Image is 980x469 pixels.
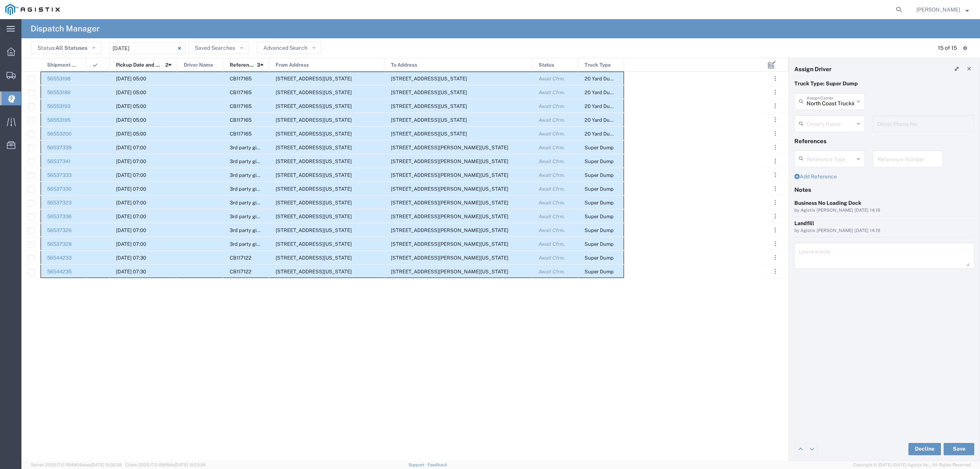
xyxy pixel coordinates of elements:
[539,117,565,123] span: Await Cfrm.
[806,443,818,455] a: Edit next row
[276,214,352,219] span: 308 W Alluvial Ave, Clovis, California, 93611, United States
[539,103,565,109] span: Await Cfrm.
[125,462,206,467] span: Client: 2025.17.0-159f9de
[585,200,614,206] span: Super Dump
[774,267,776,276] span: . . .
[116,90,146,95] span: 08/21/2025, 05:00
[794,207,974,214] div: by Agistix [PERSON_NAME] [DATE] 14:19
[230,172,274,178] span: 3rd party giveaway
[276,145,352,150] span: 308 W Alluvial Ave, Clovis, California, 93611, United States
[794,227,974,234] div: by Agistix [PERSON_NAME] [DATE] 14:19
[47,131,72,137] a: 56553200
[391,90,467,95] span: 201 Hydril Rd, Avenal, California, 93204, United States
[276,103,352,109] span: 2401 Coffee Rd, Bakersfield, California, 93308, United States
[116,214,146,219] span: 08/21/2025, 07:00
[31,19,100,38] h4: Dispatch Manager
[770,183,781,194] button: ...
[391,186,508,192] span: 11368 N. Newmark Ave, Clovis, California, United States
[165,58,168,72] span: 2
[774,184,776,193] span: . . .
[585,76,632,82] span: 20 Yard Dump Truck
[47,117,70,123] a: 56553195
[116,58,163,72] span: Pickup Date and Time
[794,186,974,193] h4: Notes
[276,200,352,206] span: 308 W Alluvial Ave, Clovis, California, 93611, United States
[539,255,565,261] span: Await Cfrm.
[770,73,781,84] button: ...
[116,269,146,275] span: 08/21/2025, 07:30
[774,101,776,111] span: . . .
[774,88,776,97] span: . . .
[47,145,72,150] a: 56537339
[230,76,252,82] span: CB117165
[230,241,274,247] span: 3rd party giveaway
[539,145,565,150] span: Await Cfrm.
[539,241,565,247] span: Await Cfrm.
[391,159,508,164] span: 11368 N. Newmark Ave, Clovis, California, United States
[794,137,974,144] h4: References
[770,239,781,249] button: ...
[770,252,781,263] button: ...
[539,76,565,82] span: Await Cfrm.
[794,80,974,88] p: Truck Type: Super Dump
[585,131,632,137] span: 20 Yard Dump Truck
[938,44,957,52] div: 15 of 15
[391,58,417,72] span: To Address
[47,186,72,192] a: 56537330
[5,4,60,15] img: logo
[585,227,614,233] span: Super Dump
[585,90,632,95] span: 20 Yard Dump Truck
[116,159,146,164] span: 08/21/2025, 07:00
[539,200,565,206] span: Await Cfrm.
[391,103,467,109] span: 201 Hydril Rd, Avenal, California, 93204, United States
[585,214,614,219] span: Super Dump
[47,90,70,95] a: 56553189
[585,145,614,150] span: Super Dump
[770,101,781,111] button: ...
[276,186,352,192] span: 308 W Alluvial Ave, Clovis, California, 93611, United States
[908,443,941,455] button: Decline
[585,172,614,178] span: Super Dump
[47,103,70,109] a: 56553193
[391,227,508,233] span: 11368 N. Newmark Ave, Clovis, California, United States
[230,214,274,219] span: 3rd party giveaway
[276,76,352,82] span: 2401 Coffee Rd, Bakersfield, California, 93308, United States
[770,197,781,208] button: ...
[428,462,447,467] a: Feedback
[175,462,206,467] span: [DATE] 10:23:34
[47,159,70,164] a: 56537341
[539,90,565,95] span: Await Cfrm.
[774,198,776,207] span: . . .
[56,45,87,51] span: All Statuses
[276,255,352,261] span: 780 Diamond Ave, Red Bluff, California, 96080, United States
[230,117,252,123] span: CB117165
[391,117,467,123] span: 201 Hydril Rd, Avenal, California, 93204, United States
[47,200,72,206] a: 56537323
[116,186,146,192] span: 08/21/2025, 07:00
[539,58,554,72] span: Status
[276,58,309,72] span: From Address
[391,241,508,247] span: 11368 N. Newmark Ave, Clovis, California, United States
[276,241,352,247] span: 308 W Alluvial Ave, Clovis, California, 93611, United States
[391,172,508,178] span: 11368 N. Newmark Ave, Clovis, California, United States
[116,117,146,123] span: 08/21/2025, 05:00
[116,172,146,178] span: 08/21/2025, 07:00
[774,170,776,180] span: . . .
[276,131,352,137] span: 2401 Coffee Rd, Bakersfield, California, 93308, United States
[585,117,632,123] span: 20 Yard Dump Truck
[391,200,508,206] span: 11368 N. Newmark Ave, Clovis, California, United States
[774,212,776,221] span: . . .
[391,145,508,150] span: 11368 N. Newmark Ave, Clovis, California, United States
[31,42,101,54] button: Status:All Statuses
[391,269,508,275] span: 18703 Cambridge Rd, Anderson, California, 96007, United States
[230,200,274,206] span: 3rd party giveaway
[770,225,781,235] button: ...
[794,199,974,207] div: Business No Loading Dock
[770,266,781,277] button: ...
[47,172,72,178] a: 56537333
[770,114,781,125] button: ...
[539,159,565,164] span: Await Cfrm.
[585,159,614,164] span: Super Dump
[47,58,78,72] span: Shipment No.
[276,269,352,275] span: 780 Diamond Ave, Red Bluff, California, 96080, United States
